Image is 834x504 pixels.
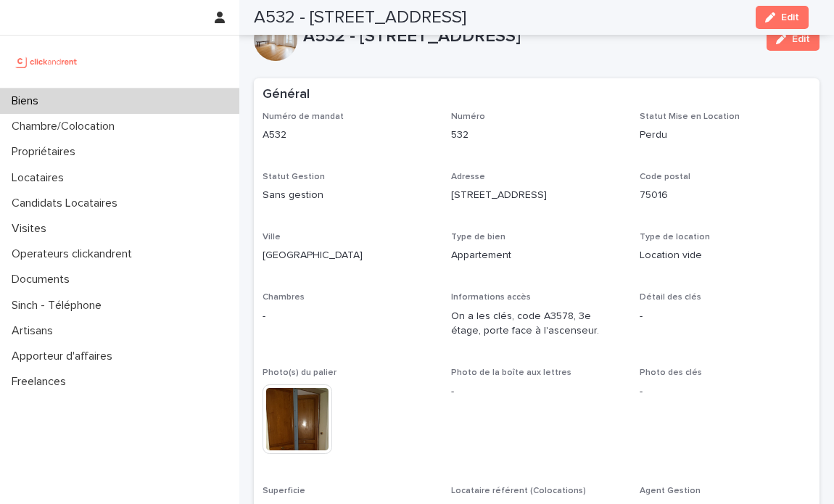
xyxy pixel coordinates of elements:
span: Photo des clés [640,368,702,377]
span: Code postal [640,173,690,181]
p: Chambre/Colocation [6,120,126,133]
p: Biens [6,94,50,108]
span: Statut Gestion [263,173,325,181]
p: - [263,309,434,324]
span: Agent Gestion [640,487,701,495]
p: Artisans [6,324,65,338]
p: Candidats Locataires [6,197,129,210]
p: [STREET_ADDRESS] [451,188,622,203]
p: A532 [263,128,434,143]
p: Sinch - Téléphone [6,299,113,313]
p: Appartement [451,248,622,263]
span: Superficie [263,487,305,495]
span: Type de location [640,233,710,241]
p: On a les clés, code A3578, 3e étage, porte face à l'ascenseur. [451,309,622,339]
p: - [451,384,622,400]
span: Adresse [451,173,485,181]
h2: A532 - [STREET_ADDRESS] [254,7,466,28]
p: Perdu [640,128,811,143]
button: Edit [767,28,819,51]
p: Documents [6,273,81,286]
span: Numéro [451,112,485,121]
p: Apporteur d'affaires [6,350,124,363]
p: - [640,384,811,400]
span: Photo(s) du palier [263,368,337,377]
span: Chambres [263,293,305,302]
span: Edit [792,34,810,44]
img: UCB0brd3T0yccxBKYDjQ [12,47,82,76]
p: Propriétaires [6,145,87,159]
span: Numéro de mandat [263,112,344,121]
span: Détail des clés [640,293,701,302]
p: Location vide [640,248,811,263]
h2: Général [263,87,310,103]
p: Freelances [6,375,78,389]
p: [GEOGRAPHIC_DATA] [263,248,434,263]
span: Edit [781,12,799,22]
span: Locataire référent (Colocations) [451,487,586,495]
span: Type de bien [451,233,505,241]
p: Operateurs clickandrent [6,247,144,261]
p: Locataires [6,171,75,185]
p: 75016 [640,188,811,203]
p: A532 - [STREET_ADDRESS] [303,26,755,47]
span: Informations accès [451,293,531,302]
span: Photo de la boîte aux lettres [451,368,571,377]
span: Ville [263,233,281,241]
span: Statut Mise en Location [640,112,740,121]
p: Sans gestion [263,188,434,203]
p: 532 [451,128,622,143]
p: - [640,309,811,324]
button: Edit [756,6,809,29]
p: Visites [6,222,58,236]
